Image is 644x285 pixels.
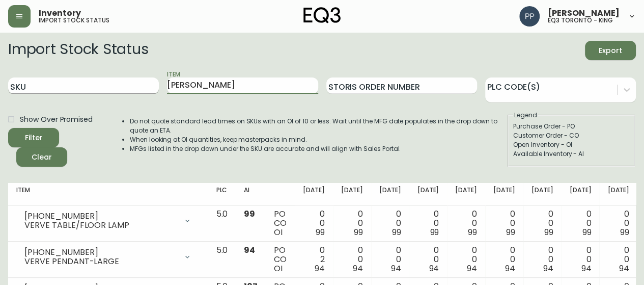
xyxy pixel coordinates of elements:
[379,246,401,273] div: 0 0
[274,246,287,273] div: PO CO
[417,210,439,237] div: 0 0
[333,183,371,205] th: [DATE]
[130,144,507,153] li: MFGs listed in the drop down under the SKU are accurate and will align with Sales Portal.
[303,7,341,23] img: logo
[523,183,562,205] th: [DATE]
[244,244,255,256] span: 94
[493,210,515,237] div: 0 0
[505,263,515,274] span: 94
[570,246,592,273] div: 0 0
[455,210,477,237] div: 0 0
[455,246,477,273] div: 0 0
[506,226,515,238] span: 99
[244,208,255,220] span: 99
[16,246,200,268] div: [PHONE_NUMBER]VERVE PENDANT-LARGE
[429,263,439,274] span: 94
[417,246,439,273] div: 0 0
[208,242,236,278] td: 5.0
[430,226,439,238] span: 99
[570,210,592,237] div: 0 0
[531,246,553,273] div: 0 0
[493,246,515,273] div: 0 0
[544,226,553,238] span: 99
[409,183,447,205] th: [DATE]
[8,41,148,60] h2: Import Stock Status
[130,135,507,144] li: When looking at OI quantities, keep masterpacks in mind.
[24,248,177,257] div: [PHONE_NUMBER]
[354,226,363,238] span: 99
[295,183,333,205] th: [DATE]
[341,210,363,237] div: 0 0
[513,111,538,120] legend: Legend
[620,226,629,238] span: 99
[208,205,236,242] td: 5.0
[607,210,629,237] div: 0 0
[8,128,59,147] button: Filter
[303,246,325,273] div: 0 2
[607,246,629,273] div: 0 0
[274,263,283,274] span: OI
[519,6,540,27] img: 93ed64739deb6bac3372f15ae91c6632
[392,226,401,238] span: 99
[341,246,363,273] div: 0 0
[8,183,208,205] th: Item
[562,183,600,205] th: [DATE]
[581,263,591,274] span: 94
[599,183,637,205] th: [DATE]
[24,151,59,164] span: Clear
[236,183,266,205] th: AI
[16,147,67,167] button: Clear
[548,9,620,17] span: [PERSON_NAME]
[467,263,477,274] span: 94
[353,263,363,274] span: 94
[303,210,325,237] div: 0 0
[130,117,507,135] li: Do not quote standard lead times on SKUs with an OI of 10 or less. Wait until the MFG date popula...
[468,226,477,238] span: 99
[582,226,591,238] span: 99
[39,9,81,17] span: Inventory
[447,183,485,205] th: [DATE]
[371,183,409,205] th: [DATE]
[379,210,401,237] div: 0 0
[391,263,401,274] span: 94
[24,221,177,230] div: VERVE TABLE/FLOOR LAMP
[274,210,287,237] div: PO CO
[24,212,177,221] div: [PHONE_NUMBER]
[315,263,325,274] span: 94
[619,263,629,274] span: 94
[585,41,636,60] button: Export
[274,226,283,238] span: OI
[543,263,553,274] span: 94
[24,257,177,266] div: VERVE PENDANT-LARGE
[485,183,523,205] th: [DATE]
[531,210,553,237] div: 0 0
[25,132,43,144] div: Filter
[39,17,109,23] h5: import stock status
[593,44,628,57] span: Export
[548,17,613,23] h5: eq3 toronto - king
[316,226,325,238] span: 99
[20,114,93,125] span: Show Over Promised
[513,131,629,140] div: Customer Order - CO
[513,149,629,159] div: Available Inventory - AI
[513,122,629,131] div: Purchase Order - PO
[208,183,236,205] th: PLC
[513,140,629,149] div: Open Inventory - OI
[16,210,200,232] div: [PHONE_NUMBER]VERVE TABLE/FLOOR LAMP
